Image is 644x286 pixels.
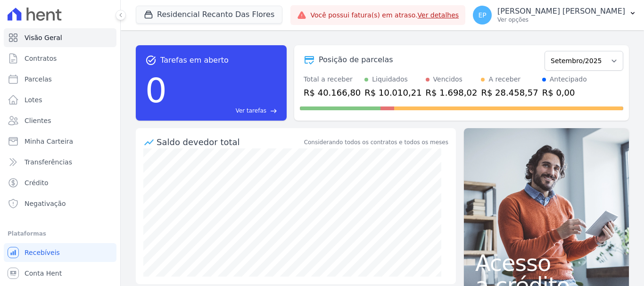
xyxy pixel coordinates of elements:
div: 0 [145,66,167,115]
a: Negativação [4,194,116,213]
p: Ver opções [497,16,625,24]
div: R$ 40.166,80 [304,86,361,99]
a: Conta Hent [4,264,116,283]
span: Ver tarefas [236,106,266,115]
a: Ver tarefas east [171,106,277,115]
a: Parcelas [4,70,116,89]
span: Transferências [25,157,72,167]
span: east [270,107,277,114]
span: Recebíveis [25,248,60,257]
span: Visão Geral [25,33,62,42]
button: Residencial Recanto Das Flores [136,6,282,24]
button: EP [PERSON_NAME] [PERSON_NAME] Ver opções [465,2,644,28]
span: Você possui fatura(s) em atraso. [310,10,459,20]
span: Crédito [25,178,49,188]
span: Parcelas [25,74,52,84]
div: Liquidados [372,74,408,84]
div: R$ 28.458,57 [481,86,538,99]
span: Acesso [475,252,618,274]
a: Crédito [4,173,116,192]
div: Saldo devedor total [157,136,302,148]
span: Tarefas em aberto [160,55,229,66]
a: Recebíveis [4,243,116,262]
a: Transferências [4,153,116,172]
p: [PERSON_NAME] [PERSON_NAME] [497,7,625,16]
span: Minha Carteira [25,137,73,146]
div: R$ 10.010,21 [364,86,421,99]
span: Contratos [25,54,57,63]
div: Plataformas [8,228,113,239]
div: Antecipado [550,74,587,84]
div: Vencidos [433,74,462,84]
span: task_alt [145,55,157,66]
div: R$ 0,00 [542,86,587,99]
a: Lotes [4,90,116,109]
span: Negativação [25,199,66,208]
div: Total a receber [304,74,361,84]
span: Clientes [25,116,51,125]
div: Considerando todos os contratos e todos os meses [304,138,448,147]
a: Ver detalhes [418,11,459,19]
a: Minha Carteira [4,132,116,151]
div: A receber [488,74,520,84]
a: Clientes [4,111,116,130]
a: Visão Geral [4,28,116,47]
div: R$ 1.698,02 [426,86,478,99]
span: Conta Hent [25,269,62,278]
div: Posição de parcelas [319,54,393,65]
span: EP [478,12,486,18]
a: Contratos [4,49,116,68]
span: Lotes [25,95,42,105]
